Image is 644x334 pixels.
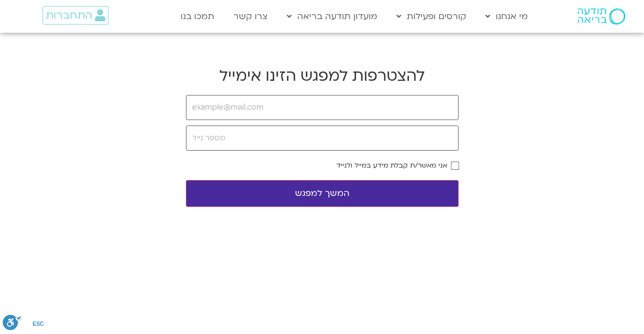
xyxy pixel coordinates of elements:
span: התחברות [46,9,92,21]
a: תמכו בנו [175,6,220,27]
a: התחברות [43,6,109,25]
a: מי אנחנו [480,6,533,27]
a: קורסים ופעילות [391,6,472,27]
a: צרו קשר [228,6,273,27]
input: מספר נייד [186,126,459,151]
input: example@mail.com [186,95,459,120]
h2: להצטרפות למפגש הזינו אימייל [186,65,459,86]
a: מועדון תודעה בריאה [281,6,383,27]
label: אני מאשר/ת קבלת מידע במייל ולנייד [336,162,447,169]
button: המשך למפגש [186,180,459,207]
img: תודעה בריאה [577,8,625,25]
